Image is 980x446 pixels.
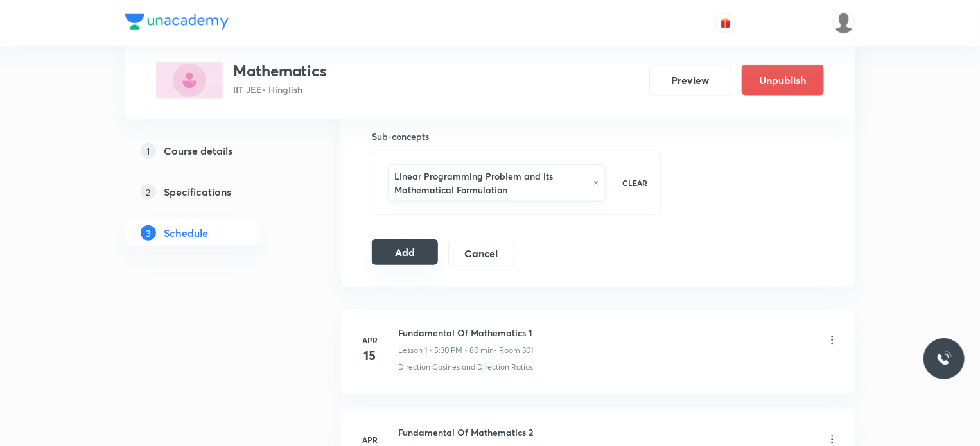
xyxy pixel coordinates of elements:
[372,130,661,143] h6: Sub-concepts
[394,169,587,196] h6: Linear Programming Problem and its Mathematical Formulation
[398,345,494,356] p: Lesson 1 • 5:30 PM • 80 min
[742,65,824,96] button: Unpublish
[141,143,156,159] p: 1
[125,14,229,30] img: Company Logo
[398,326,533,339] h6: Fundamental Of Mathematics 1
[357,334,383,346] h6: Apr
[494,345,533,356] p: • Room 301
[936,351,952,366] img: ttu
[833,12,855,34] img: Dhirendra singh
[398,425,536,439] h6: Fundamental Of Mathematics 2
[125,138,300,164] a: 1Course details
[164,143,232,159] h5: Course details
[448,241,514,266] button: Cancel
[715,13,736,33] button: avatar
[233,83,327,96] p: IIT JEE • Hinglish
[141,225,156,241] p: 3
[141,184,156,200] p: 2
[164,225,208,241] h5: Schedule
[125,14,229,33] a: Company Logo
[125,179,300,205] a: 2Specifications
[357,346,383,365] h4: 15
[720,17,731,29] img: avatar
[357,434,383,445] h6: Apr
[233,62,327,80] h3: Mathematics
[164,184,231,200] h5: Specifications
[649,65,731,96] button: Preview
[156,62,223,99] img: 49CEEA1D-D5B4-402A-8A3D-9D6D185FC320_plus.png
[398,361,533,373] p: Direction Cosines and Direction Ratios
[372,239,438,265] button: Add
[622,177,647,189] p: CLEAR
